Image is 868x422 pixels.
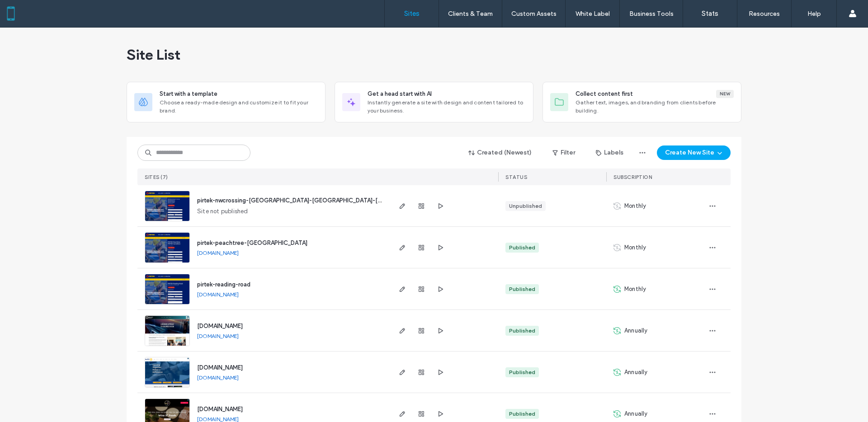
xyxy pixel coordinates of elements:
span: Choose a ready-made design and customize it to fit your brand. [160,98,318,115]
span: Instantly generate a site with design and content tailored to your business. [368,98,526,115]
a: [DOMAIN_NAME] [197,333,239,339]
label: Help [807,10,821,18]
a: [DOMAIN_NAME] [197,374,239,381]
div: Unpublished [509,202,542,210]
div: New [716,90,734,98]
div: Published [509,244,535,252]
span: Monthly [624,202,646,211]
a: [DOMAIN_NAME] [197,364,243,371]
a: [DOMAIN_NAME] [197,291,239,298]
label: Business Tools [629,10,674,18]
span: Site List [127,46,180,64]
label: Resources [749,10,780,18]
a: [DOMAIN_NAME] [197,249,239,256]
span: Site not published [197,207,248,216]
button: Filter [543,145,584,160]
a: [DOMAIN_NAME] [197,406,243,413]
button: Labels [588,145,632,160]
label: Custom Assets [511,10,557,18]
span: SITES (7) [145,174,168,180]
div: Published [509,410,535,418]
div: Start with a templateChoose a ready-made design and customize it to fit your brand. [127,82,325,122]
a: pirtek-reading-road [197,281,250,288]
span: Annually [624,409,648,418]
div: Published [509,327,535,335]
span: Monthly [624,243,646,252]
button: Create New Site [657,145,731,160]
span: Start with a template [160,89,217,98]
span: Get a head start with AI [368,89,432,98]
span: Gather text, images, and branding from clients before building. [576,98,734,115]
div: Collect content firstNewGather text, images, and branding from clients before building. [542,82,741,122]
label: Clients & Team [448,10,493,18]
a: [DOMAIN_NAME] [197,323,243,329]
div: Get a head start with AIInstantly generate a site with design and content tailored to your business. [335,82,533,122]
a: pirtek-nwcrossing-[GEOGRAPHIC_DATA]-[GEOGRAPHIC_DATA]-[GEOGRAPHIC_DATA] [197,197,436,204]
span: Monthly [624,285,646,294]
span: Collect content first [576,89,633,98]
span: Annually [624,326,648,335]
button: Created (Newest) [461,145,540,160]
span: Annually [624,368,648,377]
div: Published [509,285,535,293]
div: Published [509,368,535,376]
label: Sites [404,9,420,18]
label: White Label [576,10,610,18]
a: pirtek-peachtree-[GEOGRAPHIC_DATA] [197,239,307,246]
span: STATUS [505,174,527,180]
label: Stats [702,9,718,18]
span: SUBSCRIPTION [613,174,652,180]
